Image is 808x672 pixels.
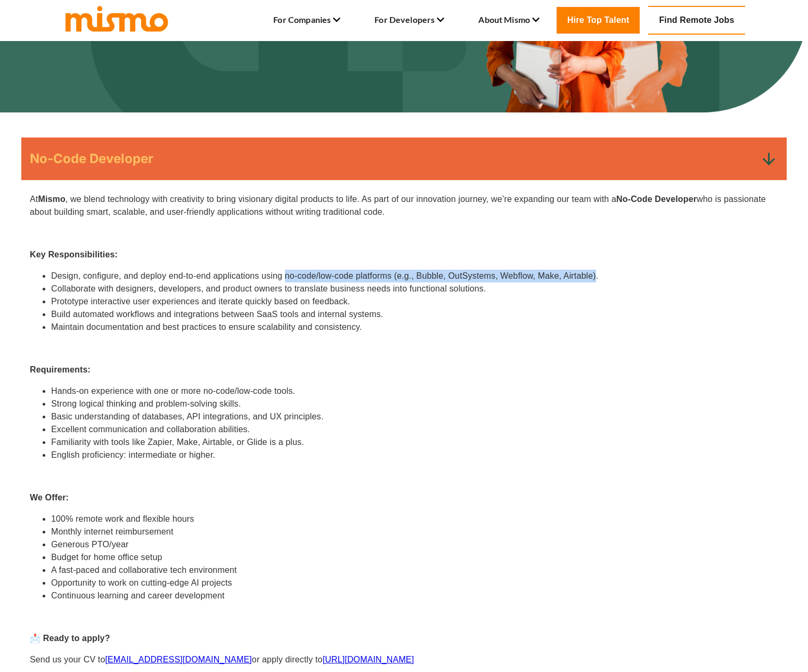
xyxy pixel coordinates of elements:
p: Send us your CV to or apply directly to [30,653,778,666]
h5: No-Code Developer [30,150,153,167]
li: Hands-on experience with one or more no-code/low-code tools. [51,385,778,398]
li: Opportunity to work on cutting-edge AI projects [51,577,778,589]
li: Collaborate with designers, developers, and product owners to translate business needs into funct... [51,282,778,295]
li: Excellent communication and collaboration abilities. [51,423,778,436]
li: Strong logical thinking and problem-solving skills. [51,398,778,410]
li: Generous PTO/year [51,538,778,551]
li: For Developers [374,11,444,29]
li: A fast-paced and collaborative tech environment [51,564,778,577]
li: For Companies [273,11,340,29]
li: Continuous learning and career development [51,589,778,602]
li: English proficiency: intermediate or higher. [51,449,778,462]
li: Prototype interactive user experiences and iterate quickly based on feedback. [51,295,778,308]
img: logo [63,4,170,33]
strong: Mismo [38,195,65,204]
li: 100% remote work and flexible hours [51,513,778,525]
li: Budget for home office setup [51,551,778,564]
li: Design, configure, and deploy end-to-end applications using no-code/low-code platforms (e.g., Bub... [51,270,778,282]
li: About Mismo [478,11,540,29]
a: Hire Top Talent [557,7,640,34]
strong: Requirements: [30,365,91,374]
strong: Key Responsibilities: [30,250,118,259]
li: Basic understanding of databases, API integrations, and UX principles. [51,410,778,423]
p: At , we blend technology with creativity to bring visionary digital products to life. As part of ... [30,193,778,218]
strong: 📩 Ready to apply? [30,634,110,643]
li: Familiarity with tools like Zapier, Make, Airtable, or Glide is a plus. [51,436,778,449]
div: No-Code Developer [21,137,787,180]
li: Build automated workflows and integrations between SaaS tools and internal systems. [51,308,778,321]
a: [URL][DOMAIN_NAME] [323,655,414,664]
strong: We Offer: [30,493,69,502]
li: Maintain documentation and best practices to ensure scalability and consistency. [51,321,778,334]
strong: No-Code Developer [616,195,697,204]
li: Monthly internet reimbursement [51,525,778,538]
a: Find Remote Jobs [648,6,745,35]
a: [EMAIL_ADDRESS][DOMAIN_NAME] [105,655,251,664]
